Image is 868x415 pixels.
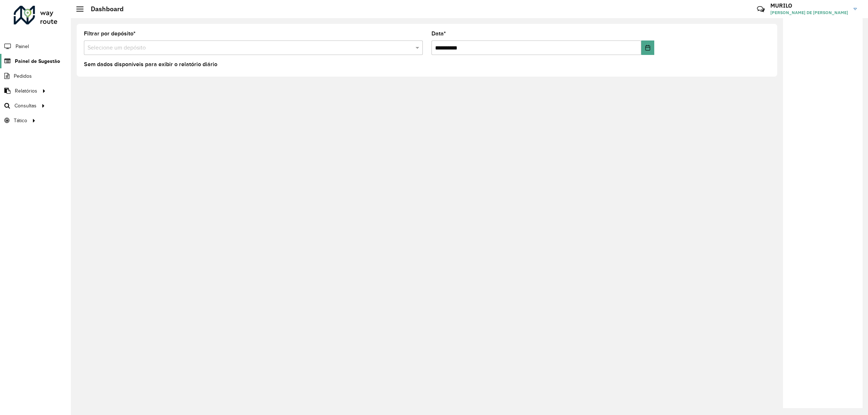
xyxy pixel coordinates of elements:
label: Filtrar por depósito [84,29,136,38]
h2: Dashboard [84,5,124,13]
span: Tático [14,117,27,124]
span: Pedidos [14,72,32,80]
label: Data [431,29,446,38]
span: Relatórios [15,87,37,95]
h3: MURILO [770,2,848,9]
label: Sem dados disponíveis para exibir o relatório diário [84,60,217,69]
span: Painel [16,43,29,50]
a: Contato Rápido [753,1,769,17]
button: Choose Date [641,40,654,55]
span: Painel de Sugestão [15,57,60,65]
span: Consultas [14,102,37,110]
span: [PERSON_NAME] DE [PERSON_NAME] [770,9,848,16]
